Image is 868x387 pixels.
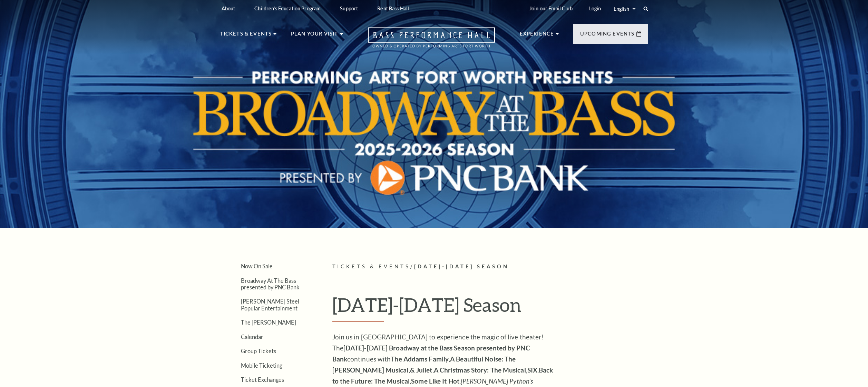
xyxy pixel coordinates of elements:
h1: [DATE]-[DATE] Season [332,294,648,322]
a: Group Tickets [241,348,276,354]
a: Mobile Ticketing [241,362,282,369]
a: Now On Sale [241,263,273,269]
strong: [DATE]-[DATE] Broadway at the Bass Season presented by PNC Bank [332,344,530,363]
p: Plan Your Visit [291,30,338,42]
span: Tickets & Events [332,264,411,269]
p: About [222,6,235,11]
strong: Some Like It Hot [411,377,459,385]
p: Tickets & Events [220,30,272,42]
p: Experience [520,30,554,42]
em: [PERSON_NAME] Python’s [461,377,533,385]
a: Calendar [241,334,263,340]
a: Ticket Exchanges [241,376,284,383]
p: Rent Bass Hall [377,6,409,11]
strong: SIX [527,366,537,374]
a: [PERSON_NAME] Steel Popular Entertainment [241,298,299,311]
p: Children's Education Program [254,6,321,11]
strong: & Juliet [410,366,432,374]
span: [DATE]-[DATE] Season [414,264,509,269]
a: Broadway At The Bass presented by PNC Bank [241,277,300,290]
p: Upcoming Events [580,30,635,42]
strong: The Addams Family [391,355,449,363]
strong: A Christmas Story: The Musical [434,366,526,374]
strong: A Beautiful Noise: The [PERSON_NAME] Musical [332,355,516,374]
strong: Back to the Future: The Musical [332,366,553,385]
p: / [332,262,648,271]
select: Select: [612,6,637,12]
p: Support [340,6,358,11]
a: The [PERSON_NAME] [241,319,296,326]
